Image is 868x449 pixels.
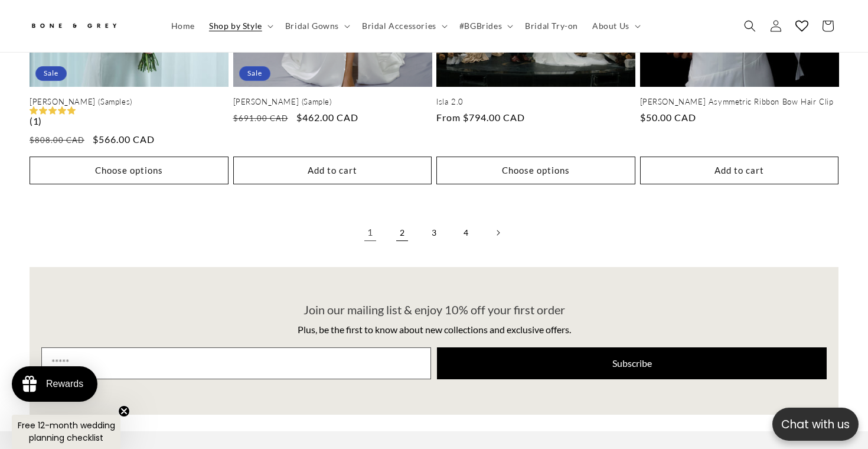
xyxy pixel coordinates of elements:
[421,220,447,246] a: Page 3
[18,419,115,444] span: Free 12-month wedding planning checklist
[459,21,502,31] span: #BGBrides
[362,21,436,31] span: Bridal Accessories
[298,324,571,335] span: Plus, be the first to know about new collections and exclusive offers.
[30,17,118,36] img: Bone and Grey Bridal
[164,14,202,38] a: Home
[592,21,629,31] span: About Us
[118,405,130,417] button: Close teaser
[437,347,827,379] button: Subscribe
[278,14,355,38] summary: Bridal Gowns
[452,14,518,38] summary: #BGBrides
[41,347,431,379] input: Email
[25,12,152,40] a: Bone and Grey Bridal
[30,97,229,107] a: [PERSON_NAME] (Samples)
[30,220,838,246] nav: Pagination
[737,13,763,39] summary: Search
[12,415,120,449] div: Free 12-month wedding planning checklistClose teaser
[202,14,278,38] summary: Shop by Style
[285,21,339,31] span: Bridal Gowns
[389,220,415,246] a: Page 2
[171,21,195,31] span: Home
[355,14,452,38] summary: Bridal Accessories
[772,408,859,441] button: Open chatbox
[30,157,229,184] button: Choose options
[233,97,432,107] a: [PERSON_NAME] (Sample)
[585,14,645,38] summary: About Us
[209,21,262,31] span: Shop by Style
[436,157,635,184] button: Choose options
[525,21,578,31] span: Bridal Try-on
[46,379,83,389] div: Rewards
[485,220,511,246] a: Next page
[304,302,565,317] span: Join our mailing list & enjoy 10% off your first order
[233,157,432,184] button: Add to cart
[436,97,635,107] a: Isla 2.0
[640,97,839,107] a: [PERSON_NAME] Asymmetric Ribbon Bow Hair Clip
[772,416,859,433] p: Chat with us
[518,14,585,38] a: Bridal Try-on
[453,220,479,246] a: Page 4
[640,157,839,184] button: Add to cart
[357,220,383,246] a: Page 1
